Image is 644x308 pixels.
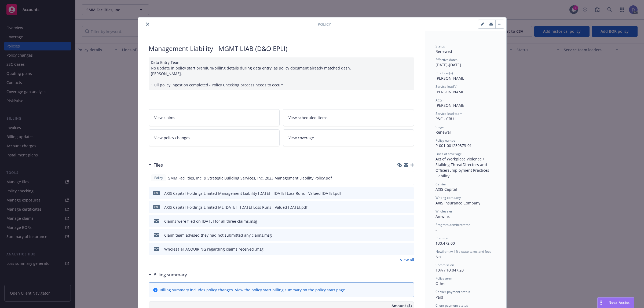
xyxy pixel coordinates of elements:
button: preview file [407,218,412,224]
span: Effective dates [436,57,458,62]
span: [PERSON_NAME] [436,89,466,94]
div: AXIS Capital Holdings Limited ML [DATE] - [DATE] Loss Runs - Valued [DATE].pdf [164,204,308,210]
div: Data Entry Team: No update in policy start premium/billing details during data entry. as policy d... [149,57,414,90]
span: AXIS Insurance Company [436,200,480,206]
span: View claims [154,115,175,120]
span: Producer(s) [436,71,453,75]
button: preview file [407,204,412,210]
span: Status [436,44,445,49]
span: - [436,227,437,232]
a: policy start page [315,287,345,292]
span: Paid [436,295,443,300]
span: Policy term [436,276,452,281]
a: View claims [149,109,280,126]
span: No [436,254,441,259]
a: View coverage [283,129,414,146]
span: View coverage [288,135,314,141]
div: [DATE] - [DATE] [436,57,496,68]
span: Renewal [436,130,451,135]
span: Carrier payment status [436,289,470,294]
div: AXIS Capital Holdings Limited Management Liability [DATE] - [DATE] Loss Runs - Valued [DATE].pdf [164,190,341,196]
button: Nova Assist [597,297,634,308]
span: Wholesaler [436,209,452,214]
span: 10% / $3,047.20 [436,267,464,273]
span: Directors and Officers [436,162,488,173]
span: SMM Facilities, Inc. & Strategic Building Services, Inc. 2023 Management Liability Policy.pdf [168,175,332,181]
span: Renewed [436,49,452,54]
span: Client payment status [436,303,468,308]
h3: Billing summary [153,271,187,278]
button: preview file [407,190,412,196]
span: Writing company [436,195,461,200]
div: Billing summary includes policy changes. View the policy start billing summary on the . [160,287,346,293]
div: Claim team advised they had not submitted any claims.msg [164,232,272,238]
span: P&C - CRU 1 [436,116,457,121]
button: download file [398,190,403,196]
button: preview file [407,246,412,252]
div: Drag to move [598,298,604,308]
span: Other [436,281,446,286]
button: download file [398,232,403,238]
button: preview file [407,232,412,238]
span: Newfront will file state taxes and fees [436,249,491,254]
span: AXIS Capital [436,187,457,192]
span: Amwins [436,214,450,219]
div: Billing summary [149,271,187,278]
h3: Files [153,162,163,168]
div: Wholesaler ACQUIRING regarding claims received .msg [164,246,264,252]
button: download file [398,204,403,210]
button: download file [398,175,402,181]
span: Nova Assist [609,300,630,305]
span: Premium [436,236,449,240]
span: Employment Practices Liability [436,168,490,178]
span: pdf [153,191,160,195]
span: $30,472.00 [436,241,455,246]
button: download file [398,218,403,224]
span: Service lead(s) [436,84,458,89]
span: [PERSON_NAME] [436,103,466,108]
div: Files [149,162,163,168]
span: Service lead team [436,111,462,116]
span: Program administrator [436,222,470,227]
span: View policy changes [154,135,190,141]
span: Act of Workplace Violence / Stalking Threat [436,156,485,167]
span: Policy [318,21,331,27]
div: Claims were filed on [DATE] for all three claims.msg [164,218,257,224]
a: View all [400,257,414,263]
span: View scheduled items [288,115,328,120]
button: preview file [407,175,412,181]
span: Carrier [436,182,446,186]
span: Stage [436,125,444,129]
button: close [144,21,151,27]
span: [PERSON_NAME] [436,76,466,81]
a: View policy changes [149,129,280,146]
a: View scheduled items [283,109,414,126]
div: Management Liability - MGMT LIAB (D&O EPLI) [149,44,414,53]
span: Lines of coverage [436,152,462,156]
span: P-001-001239373-01 [436,143,472,148]
span: Commission [436,263,454,267]
button: download file [398,246,403,252]
span: AC(s) [436,98,444,102]
span: Policy [153,175,164,180]
span: Policy number [436,138,457,143]
span: pdf [153,205,160,209]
